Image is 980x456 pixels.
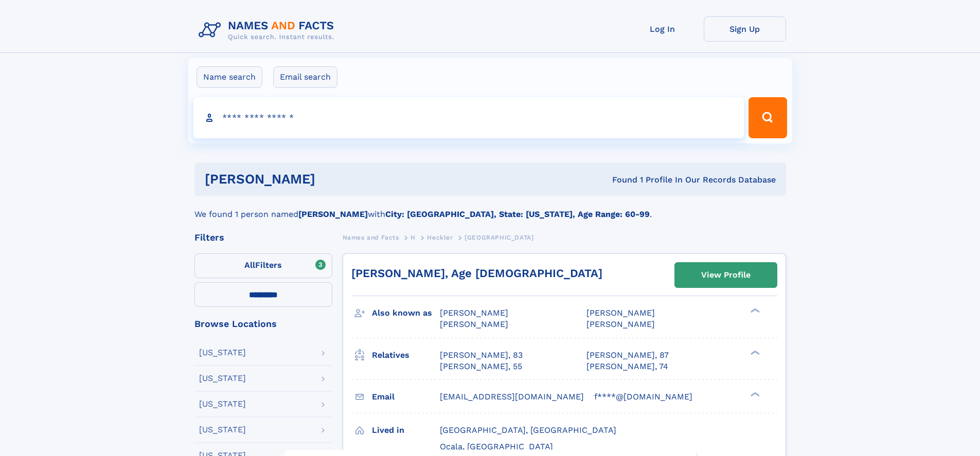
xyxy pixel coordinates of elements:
[194,319,332,329] div: Browse Locations
[704,16,786,42] a: Sign Up
[205,173,464,186] h1: [PERSON_NAME]
[194,233,332,242] div: Filters
[586,308,655,318] span: [PERSON_NAME]
[194,253,332,278] label: Filters
[194,16,343,44] img: Logo Names and Facts
[748,307,760,314] div: ❯
[194,196,786,221] div: We found 1 person named with .
[440,425,616,435] span: [GEOGRAPHIC_DATA], [GEOGRAPHIC_DATA]
[372,346,440,364] h3: Relatives
[199,426,246,434] div: [US_STATE]
[298,209,368,219] b: [PERSON_NAME]
[748,391,760,397] div: ❯
[385,209,650,219] b: City: [GEOGRAPHIC_DATA], State: [US_STATE], Age Range: 60-99
[372,304,440,322] h3: Also known as
[199,400,246,408] div: [US_STATE]
[440,308,508,318] span: [PERSON_NAME]
[427,234,453,241] span: Heckler
[199,349,246,357] div: [US_STATE]
[197,66,262,88] label: Name search
[440,442,553,451] span: Ocala, [GEOGRAPHIC_DATA]
[748,349,760,356] div: ❯
[440,361,522,372] a: [PERSON_NAME], 55
[621,16,704,42] a: Log In
[701,263,751,287] div: View Profile
[343,231,399,244] a: Names and Facts
[440,319,508,329] span: [PERSON_NAME]
[199,374,246,382] div: [US_STATE]
[464,174,776,186] div: Found 1 Profile In Our Records Database
[586,319,655,329] span: [PERSON_NAME]
[465,234,533,241] span: [GEOGRAPHIC_DATA]
[749,97,787,138] button: Search Button
[675,263,777,287] a: View Profile
[411,234,416,241] span: H
[586,361,668,372] a: [PERSON_NAME], 74
[351,267,602,280] a: [PERSON_NAME], Age [DEMOGRAPHIC_DATA]
[273,66,337,88] label: Email search
[193,97,744,138] input: search input
[586,350,669,361] a: [PERSON_NAME], 87
[372,388,440,406] h3: Email
[427,231,453,244] a: Heckler
[244,260,255,270] span: All
[372,422,440,439] h3: Lived in
[440,392,584,402] span: [EMAIL_ADDRESS][DOMAIN_NAME]
[440,350,523,361] a: [PERSON_NAME], 83
[411,231,416,244] a: H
